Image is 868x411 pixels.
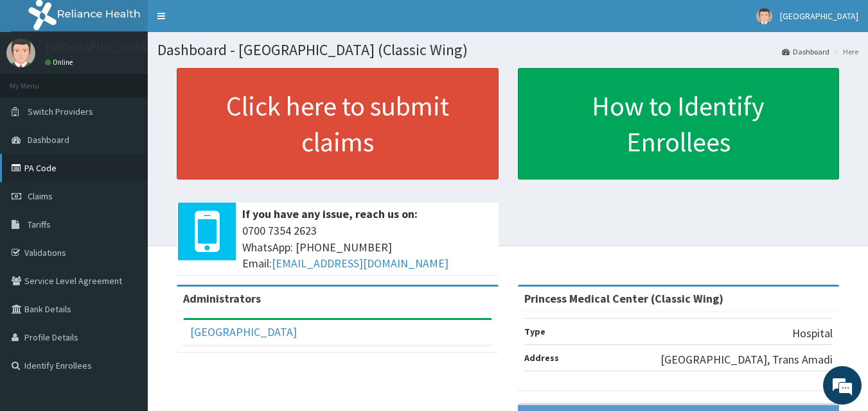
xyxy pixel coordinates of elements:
[45,58,76,67] a: Online
[45,42,151,53] p: [GEOGRAPHIC_DATA]
[780,10,858,22] span: [GEOGRAPHIC_DATA]
[756,8,772,24] img: User Image
[190,324,297,339] a: [GEOGRAPHIC_DATA]
[242,206,418,221] b: If you have any issue, reach us on:
[6,38,35,67] img: User Image
[524,326,545,337] b: Type
[524,352,559,364] b: Address
[272,256,448,271] a: [EMAIL_ADDRESS][DOMAIN_NAME]
[242,222,492,272] span: 0700 7354 2623 WhatsApp: [PHONE_NUMBER] Email:
[28,190,53,202] span: Claims
[157,42,858,58] h1: Dashboard - [GEOGRAPHIC_DATA] (Classic Wing)
[792,325,833,342] p: Hospital
[28,106,93,117] span: Switch Providers
[524,291,723,306] strong: Princess Medical Center (Classic Wing)
[518,68,840,180] a: How to Identify Enrollees
[183,291,261,306] b: Administrators
[177,68,499,180] a: Click here to submit claims
[28,219,51,230] span: Tariffs
[831,46,858,57] li: Here
[28,134,69,146] span: Dashboard
[660,351,833,368] p: [GEOGRAPHIC_DATA], Trans Amadi
[782,46,829,57] a: Dashboard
